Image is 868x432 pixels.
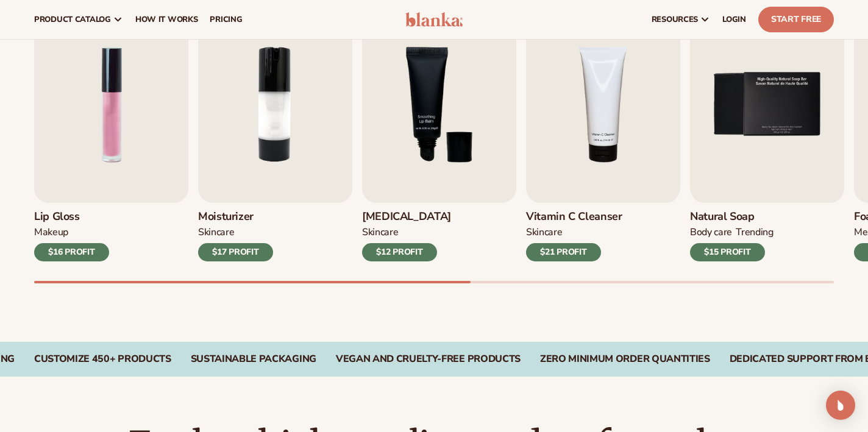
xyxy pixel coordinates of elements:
[198,243,273,261] div: $17 PROFIT
[690,243,765,261] div: $15 PROFIT
[526,243,601,261] div: $21 PROFIT
[526,6,680,261] a: 4 / 9
[722,15,746,24] span: LOGIN
[336,353,521,365] div: VEGAN AND CRUELTY-FREE PRODUCTS
[362,243,437,261] div: $12 PROFIT
[405,12,463,27] img: logo
[34,353,171,365] div: CUSTOMIZE 450+ PRODUCTS
[652,15,698,24] span: resources
[690,6,844,261] a: 5 / 9
[34,226,68,239] div: MAKEUP
[34,15,111,24] span: product catalog
[690,210,774,224] h3: Natural Soap
[826,391,855,420] div: Open Intercom Messenger
[135,15,198,24] span: How It Works
[758,7,834,32] a: Start Free
[526,226,562,239] div: Skincare
[34,210,109,224] h3: Lip Gloss
[690,226,732,239] div: BODY Care
[198,6,352,261] a: 2 / 9
[210,15,242,24] span: pricing
[191,353,316,365] div: SUSTAINABLE PACKAGING
[362,6,516,261] a: 3 / 9
[362,210,451,224] h3: [MEDICAL_DATA]
[362,226,398,239] div: SKINCARE
[526,210,622,224] h3: Vitamin C Cleanser
[198,226,234,239] div: SKINCARE
[736,226,773,239] div: TRENDING
[198,210,273,224] h3: Moisturizer
[34,6,188,261] a: 1 / 9
[34,243,109,261] div: $16 PROFIT
[540,353,710,365] div: ZERO MINIMUM ORDER QUANTITIES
